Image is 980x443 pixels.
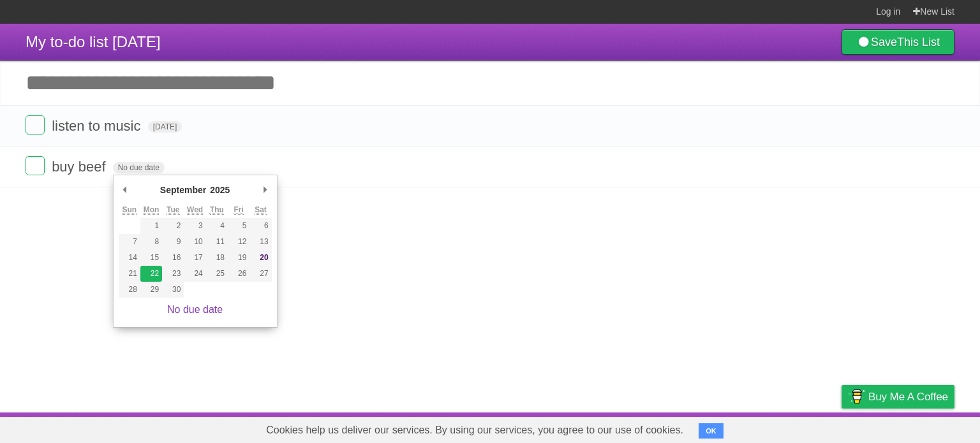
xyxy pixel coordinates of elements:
[210,205,224,215] abbr: Thursday
[259,180,272,200] button: Next Month
[842,29,954,55] a: SaveThis List
[228,234,249,250] button: 12
[672,416,699,440] a: About
[140,282,162,298] button: 29
[208,180,232,200] div: 2025
[167,304,223,315] a: No due date
[255,205,267,215] abbr: Saturday
[897,36,940,48] b: This List
[148,121,182,133] span: [DATE]
[119,266,140,282] button: 21
[162,250,184,266] button: 16
[253,418,696,443] span: Cookies help us deliver our services. By using our services, you agree to our use of cookies.
[162,266,184,282] button: 23
[119,234,140,250] button: 7
[825,416,858,440] a: Privacy
[187,205,203,215] abbr: Wednesday
[119,282,140,298] button: 28
[206,266,228,282] button: 25
[113,162,165,173] span: No due date
[249,234,271,250] button: 13
[228,266,249,282] button: 26
[167,205,179,215] abbr: Tuesday
[249,218,271,234] button: 6
[842,385,954,409] a: Buy me a coffee
[119,180,131,200] button: Previous Month
[144,205,160,215] abbr: Monday
[119,250,140,266] button: 14
[249,266,271,282] button: 27
[162,234,184,250] button: 9
[206,250,228,266] button: 18
[699,423,724,439] button: OK
[234,205,244,215] abbr: Friday
[184,234,205,250] button: 10
[184,250,205,266] button: 17
[52,118,144,134] span: listen to music
[140,250,162,266] button: 15
[140,218,162,234] button: 1
[868,386,948,408] span: Buy me a coffee
[162,218,184,234] button: 2
[26,33,161,50] span: My to-do list [DATE]
[228,218,249,234] button: 5
[26,115,45,134] label: Done
[52,159,108,175] span: buy beef
[874,416,954,440] a: Suggest a feature
[206,218,228,234] button: 4
[140,234,162,250] button: 8
[848,386,865,407] img: Buy me a coffee
[122,205,137,215] abbr: Sunday
[228,250,249,266] button: 19
[26,156,45,175] label: Done
[249,250,271,266] button: 20
[714,416,766,440] a: Developers
[782,416,810,440] a: Terms
[158,180,208,200] div: September
[140,266,162,282] button: 22
[162,282,184,298] button: 30
[206,234,228,250] button: 11
[184,266,205,282] button: 24
[184,218,205,234] button: 3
